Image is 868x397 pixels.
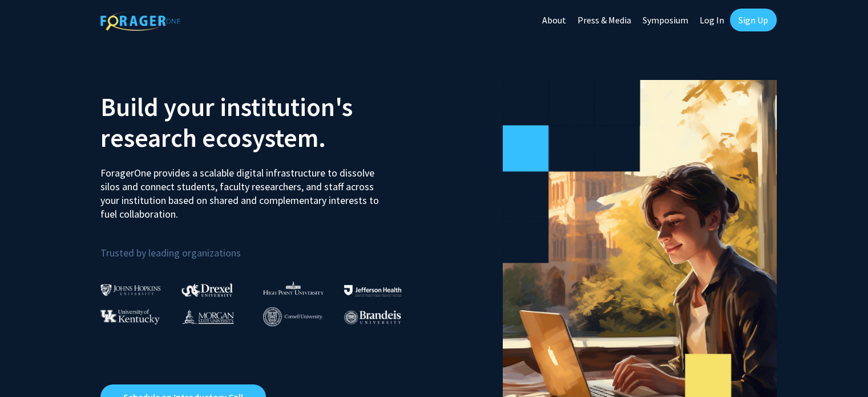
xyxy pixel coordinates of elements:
img: Thomas Jefferson University [344,285,401,296]
a: Sign Up [730,9,777,31]
img: Drexel University [181,283,233,296]
img: ForagerOne Logo [100,11,180,31]
img: Johns Hopkins University [100,284,161,296]
iframe: Chat [9,346,49,388]
p: Trusted by leading organizations [100,230,426,262]
img: University of Kentucky [100,309,160,324]
img: Morgan State University [181,309,234,324]
h2: Build your institution's research ecosystem. [100,91,426,153]
img: High Point University [263,281,324,295]
p: ForagerOne provides a scalable digital infrastructure to dissolve silos and connect students, fac... [100,158,387,221]
img: Cornell University [263,307,322,326]
img: Brandeis University [344,310,401,324]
